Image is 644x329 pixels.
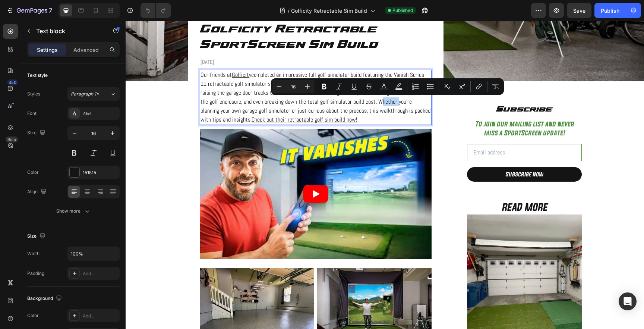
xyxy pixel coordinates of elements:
p: 7 [49,6,52,15]
div: 151515 [83,169,118,176]
button: Publish [594,3,626,18]
div: Size [27,231,47,241]
span: Published [392,7,413,14]
div: Add... [83,313,118,319]
button: 7 [3,3,56,18]
div: Size [27,128,47,138]
span: Save [573,7,585,14]
p: To join our mailing list and never miss a SportScreen update! [342,98,455,116]
div: Width [27,250,40,257]
span: / [288,7,290,15]
div: Show more [56,207,91,215]
button: Save [567,3,591,18]
span: Paragraph 1* [71,91,99,97]
img: DIY SportScreen retractable impact screen in a garage [341,194,456,308]
div: Styles [27,91,40,97]
div: Color [27,169,39,176]
div: Background [27,294,63,304]
div: Editor contextual toolbar [271,78,504,95]
div: Subscribe now [380,150,418,157]
p: Advanced [73,46,99,54]
p: Text block [36,26,100,35]
div: Color [27,312,39,319]
div: Publish [601,7,619,15]
h2: READ MORE [341,179,456,194]
div: Padding [27,270,44,277]
div: Undo/Redo [141,3,171,18]
div: Add... [83,270,118,277]
p: Subscribe [342,82,455,95]
div: Abel [83,110,118,117]
div: Open Intercom Messenger [619,292,637,310]
button: Play [177,164,203,182]
div: Font [27,110,37,117]
div: 450 [7,79,18,85]
p: Settings [37,46,58,54]
button: Paragraph 1* [67,87,120,101]
input: Auto [68,247,119,260]
span: Golficity Retractable Sim Build [291,7,367,15]
div: Align [27,187,48,197]
div: Beta [6,137,18,142]
iframe: Design area [126,21,644,329]
button: Show more [27,204,120,218]
button: Subscribe now [341,146,456,161]
input: Email address [341,123,456,140]
div: Text style [27,72,48,79]
a: Check out their retractable golf sim build now! [126,95,231,103]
